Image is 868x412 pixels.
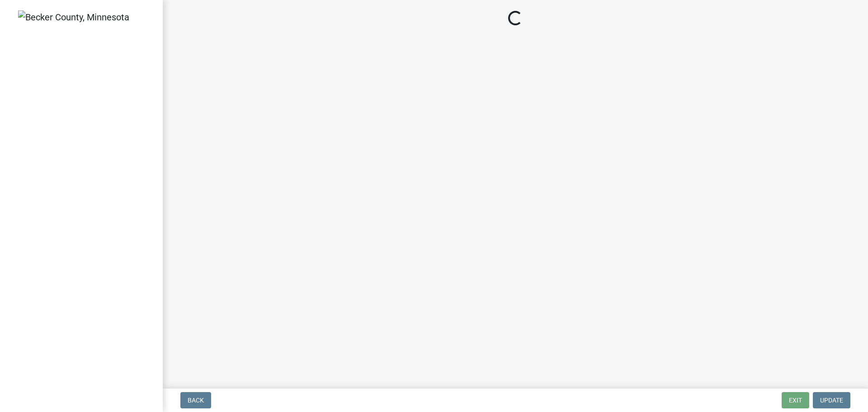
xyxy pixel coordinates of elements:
[180,392,211,408] button: Back
[820,397,843,404] span: Update
[188,397,204,404] span: Back
[782,392,809,408] button: Exit
[18,10,129,24] img: Becker County, Minnesota
[813,392,850,408] button: Update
